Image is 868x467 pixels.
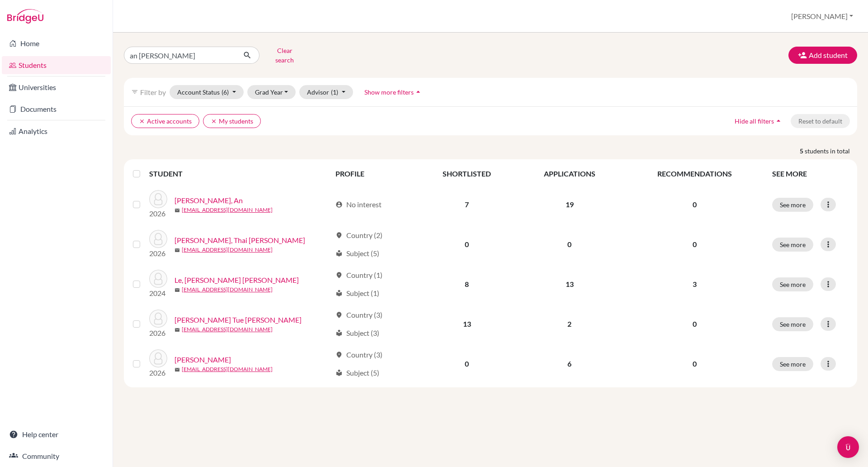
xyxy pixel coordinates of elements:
span: location_on [335,232,343,239]
td: 13 [517,264,622,304]
a: Documents [2,100,111,118]
strong: 5 [800,146,805,156]
button: See more [772,238,813,252]
button: Account Status(6) [170,85,244,99]
td: 7 [417,185,517,224]
button: Add student [788,47,857,64]
button: Show more filtersarrow_drop_up [357,85,430,99]
span: location_on [335,311,343,319]
th: RECOMMENDATIONS [623,163,767,185]
button: Clear search [259,43,310,67]
a: Le, [PERSON_NAME] [PERSON_NAME] [175,275,299,286]
td: 13 [417,304,517,344]
td: 2 [517,304,622,344]
i: clear [139,118,145,124]
div: Country (1) [335,270,382,281]
span: mail [175,327,180,333]
span: Filter by [140,88,166,96]
button: Reset to default [791,114,850,128]
div: Subject (5) [335,367,379,378]
p: 0 [628,358,761,369]
div: Country (2) [335,230,382,241]
a: Students [2,56,111,74]
img: Le, Hoang Minh Anh [149,270,167,288]
a: [EMAIL_ADDRESS][DOMAIN_NAME] [182,286,273,294]
button: clearMy students [203,114,261,128]
div: Subject (3) [335,328,379,338]
th: APPLICATIONS [517,163,622,185]
th: SHORTLISTED [417,163,517,185]
a: [EMAIL_ADDRESS][DOMAIN_NAME] [182,246,273,254]
td: 8 [417,264,517,304]
td: 19 [517,185,622,224]
img: Nguyen, Hoang Tue Anh [149,310,167,328]
div: Subject (5) [335,248,379,259]
span: mail [175,287,180,293]
button: See more [772,198,813,212]
p: 0 [628,199,761,210]
a: Community [2,447,111,465]
a: [PERSON_NAME], An [175,195,243,206]
p: 0 [628,239,761,250]
a: [EMAIL_ADDRESS][DOMAIN_NAME] [182,325,273,334]
a: [PERSON_NAME], Thai [PERSON_NAME] [175,235,305,246]
button: See more [772,317,813,331]
td: 0 [517,224,622,264]
p: 2026 [149,248,167,259]
span: students in total [805,146,857,156]
a: Analytics [2,122,111,140]
a: Help center [2,425,111,443]
span: local_library [335,290,343,297]
i: clear [211,118,217,124]
a: Home [2,34,111,52]
i: arrow_drop_up [774,116,783,125]
td: 0 [417,344,517,384]
div: No interest [335,199,382,210]
a: [PERSON_NAME] Tue [PERSON_NAME] [175,315,302,325]
i: filter_list [131,88,138,95]
th: PROFILE [330,163,417,185]
a: Universities [2,78,111,96]
span: Hide all filters [735,117,774,125]
span: local_library [335,329,343,337]
button: Advisor(1) [299,85,353,99]
span: account_circle [335,201,343,208]
p: 2026 [149,208,167,219]
span: local_library [335,369,343,376]
img: Hoang, An [149,190,167,208]
span: mail [175,367,180,372]
input: Find student by name... [124,47,236,64]
p: 3 [628,279,761,290]
button: See more [772,357,813,371]
img: Bridge-U [7,9,43,24]
span: location_on [335,272,343,279]
button: Hide all filtersarrow_drop_up [727,114,791,128]
span: mail [175,248,180,253]
th: SEE MORE [767,163,854,185]
span: local_library [335,250,343,257]
td: 0 [417,224,517,264]
a: [PERSON_NAME] [175,354,231,365]
button: See more [772,277,813,291]
p: 2024 [149,288,167,299]
img: Hoang, Thai Anh [149,230,167,248]
span: location_on [335,351,343,358]
th: STUDENT [149,163,330,185]
p: 0 [628,319,761,329]
span: (6) [222,88,229,96]
div: Open Intercom Messenger [837,436,859,458]
button: Grad Year [247,85,296,99]
a: [EMAIL_ADDRESS][DOMAIN_NAME] [182,206,273,214]
div: Country (3) [335,310,382,320]
a: [EMAIL_ADDRESS][DOMAIN_NAME] [182,365,273,373]
button: [PERSON_NAME] [787,8,857,25]
button: clearActive accounts [131,114,199,128]
span: (1) [331,88,338,96]
div: Subject (1) [335,288,379,299]
div: Country (3) [335,349,382,360]
img: Phung, Nam-Anh Hoang [149,349,167,367]
p: 2026 [149,367,167,378]
td: 6 [517,344,622,384]
span: mail [175,208,180,213]
p: 2026 [149,328,167,338]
